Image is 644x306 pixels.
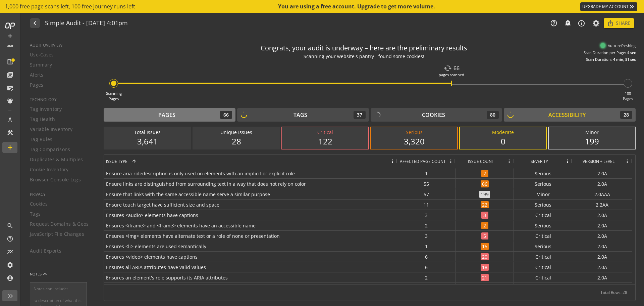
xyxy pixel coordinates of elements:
div: serious [514,220,572,230]
div: 6 [397,252,455,262]
span: Affected Page Count [400,159,446,164]
div: critical [514,252,572,262]
div: Total Rows: 28 [600,285,627,301]
div: 66 [444,64,460,72]
div: critical [514,210,572,220]
div: critical [514,231,572,241]
div: 4 min, 51 sec [613,57,636,62]
div: 37 [354,111,366,119]
span: Ensures an element's role supports its ARIA attributes [106,273,395,282]
div: serious [514,283,572,293]
img: Customer Logo [5,41,15,51]
div: Cookies [422,111,445,119]
mat-icon: info_outline [578,19,585,27]
div: 55 [397,179,455,189]
mat-icon: construction [7,129,13,136]
div: 3 [397,210,455,220]
span: Ensures <iframe> and <frame> elements have an accessible name [106,221,395,230]
mat-icon: help_outline [550,19,557,27]
div: 3,320 [378,136,450,147]
mat-icon: keyboard_arrow_up [42,271,48,277]
span: 22 [481,201,489,208]
mat-icon: add_alert [564,19,571,26]
mat-icon: multiline_chart [7,249,13,255]
div: serious [514,168,572,178]
mat-icon: account_circle [7,275,13,281]
div: Minor [555,129,628,136]
div: Serious [378,129,450,136]
div: 1 [397,241,455,251]
div: 9 [397,283,455,293]
div: Total Issues [111,129,184,136]
mat-icon: help_outline [7,235,13,242]
mat-icon: mark_email_read [7,85,13,91]
button: NOTES [30,266,48,282]
div: 100 Pages [623,91,633,101]
div: Unique Issues [200,129,273,136]
div: 2.0A [572,220,632,230]
span: Ensures <li> elements are used semantically [106,242,395,251]
span: 18 [481,264,489,271]
button: Pages66 [104,108,235,122]
div: 4 sec [627,50,636,55]
div: 2 [397,272,455,282]
div: serious [514,200,572,210]
div: minor [514,189,572,199]
span: 20 [481,253,489,260]
span: 66 [481,180,489,187]
div: Scan Duration per Page: [584,50,626,55]
mat-icon: keyboard_double_arrow_right [629,3,635,10]
span: 2 [481,170,488,177]
div: critical [514,262,572,272]
div: 2.2AA [572,200,632,210]
mat-icon: search [7,222,13,229]
div: 3 [397,231,455,241]
span: Ensures <img> elements have alternate text or a role of none or presentation [106,231,395,241]
span: Severity [531,159,548,164]
div: Tags [293,111,307,119]
div: pages scanned [439,72,464,78]
div: 122 [289,136,362,147]
div: critical [514,272,572,282]
span: Ensures all ARIA attributes have valid values [106,262,395,272]
div: 2.0A [572,210,632,220]
div: serious [514,241,572,251]
div: 80 [487,111,499,119]
mat-icon: ios_share [607,20,614,27]
div: 57 [397,189,455,199]
span: Ensure that links with the same accessible name serve a similar purpose [106,189,395,199]
mat-icon: cached [442,63,453,74]
button: Accessibility28 [504,108,636,122]
a: UPGRADE MY ACCOUNT [580,2,637,11]
span: Ensures <audio> elements have captions [106,210,395,220]
mat-icon: list_alt [7,58,13,65]
div: Critical [289,129,362,136]
div: 2.0A [572,179,632,189]
span: Issue Type [106,159,127,164]
span: Ensure touch target have sufficient size and space [106,200,395,210]
button: Cookies80 [371,108,502,122]
div: Moderate [467,129,539,136]
span: 1,000 free page scans left, 100 free journey runs left [5,3,135,10]
div: Congrats, your audit is underway – here are the preliminary results [261,43,467,53]
div: 2.0A [572,262,632,272]
div: 1 [397,168,455,178]
div: Accessibility [548,111,586,119]
div: 11 [397,200,455,210]
div: 199 [555,136,628,147]
span: Issue Count [468,159,494,164]
div: 2.0A [572,272,632,282]
div: Scan Duration: [586,57,612,62]
span: Share [616,17,631,29]
mat-icon: navigate_before [31,19,38,27]
button: Tags37 [237,108,369,122]
span: Version + Level [583,159,614,164]
div: 28 [200,136,273,147]
div: 2 [397,220,455,230]
div: 2.0A [572,168,632,178]
div: serious [514,179,572,189]
div: Auto-refreshing [600,43,636,48]
mat-icon: architecture [7,116,13,123]
mat-icon: settings [7,262,13,268]
div: 3,641 [111,136,184,147]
